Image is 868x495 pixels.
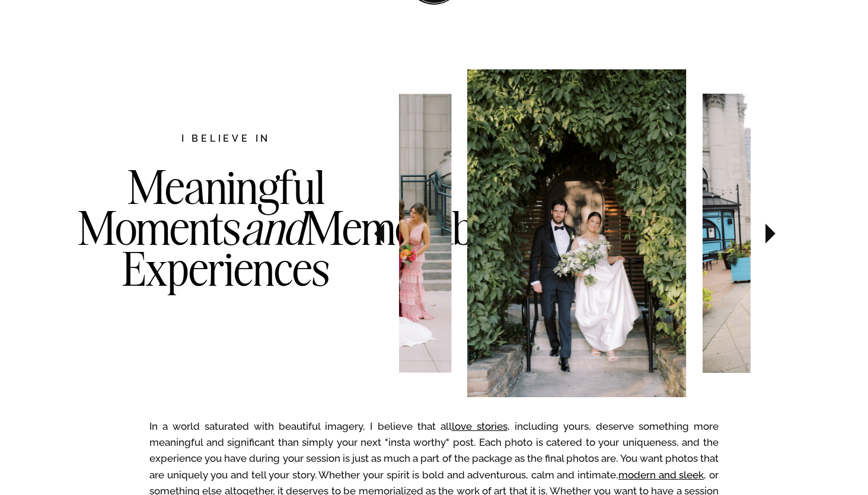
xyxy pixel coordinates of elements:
i: and [241,199,305,257]
h2: I believe in [119,132,333,148]
h3: Meaningful Moments Memorable Experiences [78,167,374,337]
img: Bridesmaids in downtown [266,94,451,372]
a: modern and sleek [618,469,704,481]
a: love stories [452,420,508,432]
img: Bride and groom walking for a portrait [468,69,687,397]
